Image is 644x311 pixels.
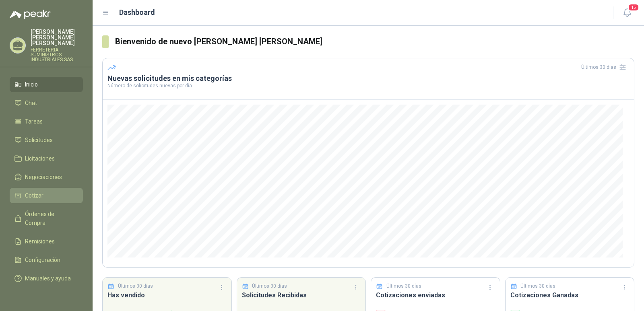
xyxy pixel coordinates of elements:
[25,99,37,107] span: Chat
[25,117,43,126] span: Tareas
[10,271,83,286] a: Manuales y ayuda
[386,282,421,290] p: Últimos 30 días
[107,74,629,83] h3: Nuevas solicitudes en mis categorías
[242,290,361,300] h3: Solicitudes Recibidas
[10,95,83,111] a: Chat
[25,80,38,89] span: Inicio
[10,114,83,129] a: Tareas
[520,282,555,290] p: Últimos 30 días
[10,132,83,148] a: Solicitudes
[107,290,227,300] h3: Has vendido
[119,7,155,18] h1: Dashboard
[376,290,495,300] h3: Cotizaciones enviadas
[10,77,83,92] a: Inicio
[10,206,83,231] a: Órdenes de Compra
[10,151,83,166] a: Licitaciones
[25,173,62,181] span: Negociaciones
[25,237,55,246] span: Remisiones
[25,191,43,200] span: Cotizar
[31,47,83,62] p: FERRETERIA SUMINISTROS INDUSTRIALES SAS
[10,169,83,185] a: Negociaciones
[31,29,83,46] p: [PERSON_NAME] [PERSON_NAME] [PERSON_NAME]
[25,255,60,264] span: Configuración
[25,154,55,163] span: Licitaciones
[10,188,83,203] a: Cotizar
[10,234,83,249] a: Remisiones
[25,210,75,227] span: Órdenes de Compra
[252,282,287,290] p: Últimos 30 días
[107,83,629,88] p: Número de solicitudes nuevas por día
[25,136,53,144] span: Solicitudes
[10,252,83,268] a: Configuración
[510,290,630,300] h3: Cotizaciones Ganadas
[25,274,71,283] span: Manuales y ayuda
[581,61,629,74] div: Últimos 30 días
[628,4,639,11] span: 15
[10,10,51,19] img: Logo peakr
[115,35,634,48] h3: Bienvenido de nuevo [PERSON_NAME] [PERSON_NAME]
[118,282,153,290] p: Últimos 30 días
[620,6,634,20] button: 15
